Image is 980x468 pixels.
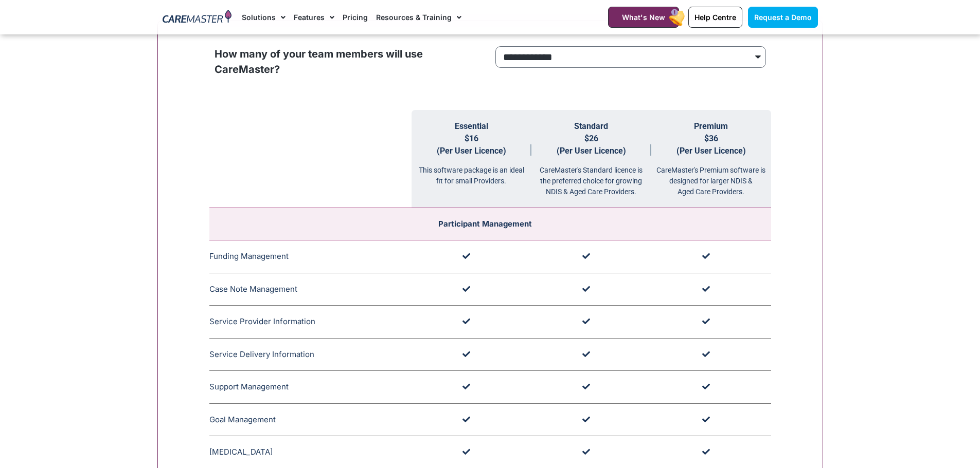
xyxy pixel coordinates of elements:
a: Help Centre [688,7,742,28]
div: CareMaster's Standard licence is the preferred choice for growing NDIS & Aged Care Providers. [531,157,651,197]
td: Service Provider Information [209,306,412,339]
img: CareMaster Logo [163,10,232,25]
th: Standard [531,110,651,208]
span: What's New [622,13,665,22]
a: Request a Demo [748,7,818,28]
p: How many of your team members will use CareMaster? [215,46,485,77]
span: $26 (Per User Licence) [557,134,626,156]
span: Help Centre [694,13,736,22]
span: $16 (Per User Licence) [437,134,506,156]
td: Case Note Management [209,273,412,306]
div: CareMaster's Premium software is designed for larger NDIS & Aged Care Providers. [651,157,771,197]
td: Support Management [209,371,412,404]
th: Premium [651,110,771,208]
span: Request a Demo [754,13,812,22]
td: Service Delivery Information [209,338,412,371]
a: What's New [608,7,679,28]
td: Goal Management [209,403,412,436]
span: $36 (Per User Licence) [676,134,746,156]
form: price Form radio [495,46,766,73]
th: Essential [412,110,531,208]
div: This software package is an ideal fit for small Providers. [412,157,531,186]
td: Funding Management [209,240,412,273]
span: Participant Management [438,219,532,229]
